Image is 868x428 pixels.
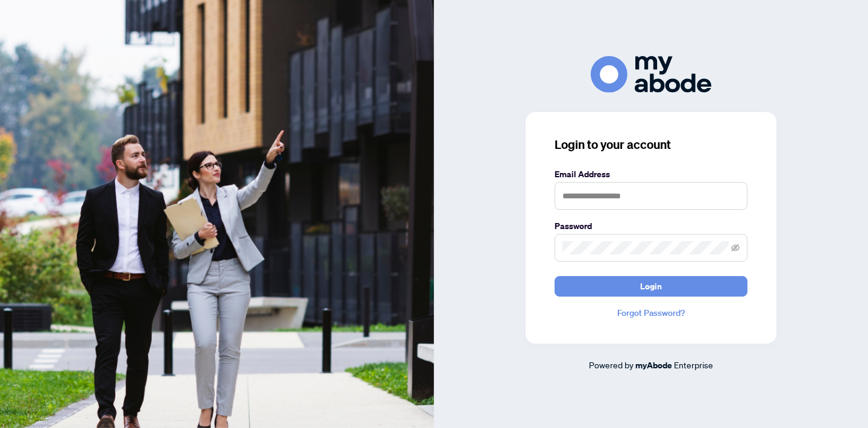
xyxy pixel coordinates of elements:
img: ma-logo [591,56,711,93]
span: Login [640,277,662,296]
span: Enterprise [674,359,713,370]
label: Email Address [555,168,747,181]
h3: Login to your account [555,136,747,153]
button: Login [555,276,747,297]
span: Powered by [589,359,634,370]
span: eye-invisible [731,244,740,252]
a: Forgot Password? [555,306,747,319]
a: myAbode [635,359,672,372]
label: Password [555,219,747,233]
